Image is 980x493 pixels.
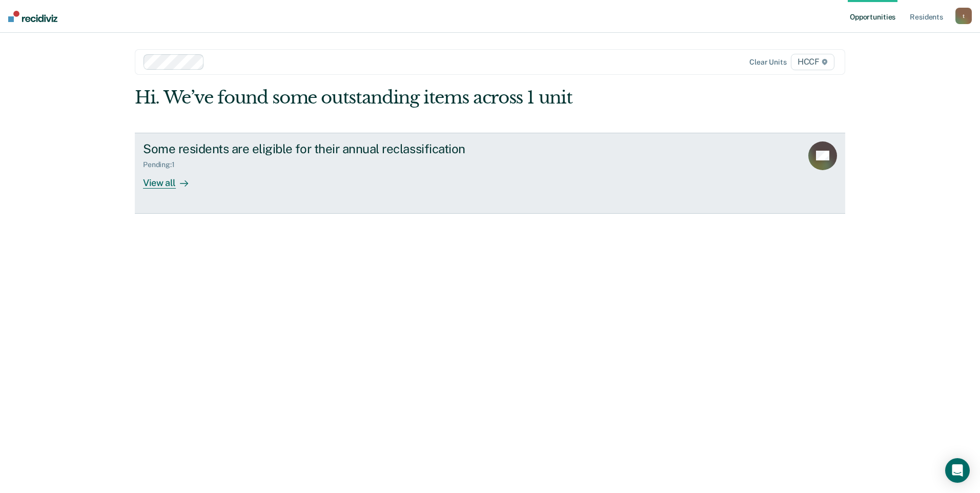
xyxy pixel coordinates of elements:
[143,141,503,156] div: Some residents are eligible for their annual reclassification
[945,458,970,483] div: Open Intercom Messenger
[135,87,703,108] div: Hi. We’ve found some outstanding items across 1 unit
[8,11,57,22] img: Recidiviz
[749,58,787,67] div: Clear units
[135,133,845,214] a: Some residents are eligible for their annual reclassificationPending:1View all
[955,8,972,24] button: t
[143,160,183,169] div: Pending : 1
[791,54,834,70] span: HCCF
[143,169,200,189] div: View all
